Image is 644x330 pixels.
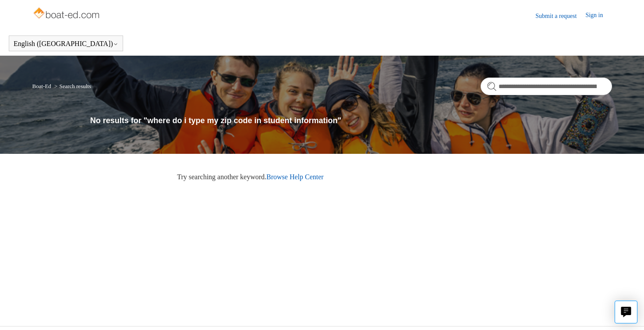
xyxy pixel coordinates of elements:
[32,83,51,89] a: Boat-Ed
[90,115,612,127] h1: No results for "where do i type my zip code in student information"
[32,83,53,89] li: Boat-Ed
[53,83,91,89] li: Search results
[32,5,102,23] img: Boat-Ed Help Center home page
[177,172,612,182] p: Try searching another keyword.
[266,173,324,181] a: Browse Help Center
[14,40,118,48] button: English ([GEOGRAPHIC_DATA])
[615,301,637,323] button: Live chat
[585,11,612,21] a: Sign in
[481,78,612,95] input: Search
[535,11,585,21] a: Submit a request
